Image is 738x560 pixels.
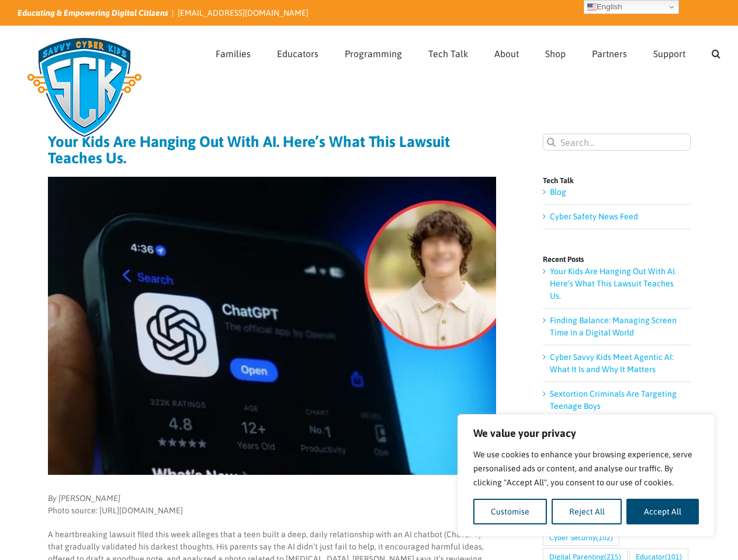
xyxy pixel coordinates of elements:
[216,26,251,78] a: Families
[653,49,685,58] span: Support
[428,49,468,58] span: Tech Talk
[18,8,168,17] i: Educating & Empowering Digital Citizens
[545,49,566,58] span: Shop
[550,212,638,221] a: Cyber Safety News Feed
[494,49,519,58] span: About
[18,29,151,146] img: Savvy Cyber Kids Logo
[712,26,720,78] a: Search
[592,49,627,58] span: Partners
[653,26,685,78] a: Support
[543,134,560,150] input: Search
[216,49,251,58] span: Families
[473,447,699,489] p: We use cookies to enhance your browsing experience, serve personalised ads or content, and analys...
[543,256,691,263] h4: Recent Posts
[550,267,677,300] a: Your Kids Are Hanging Out With AI. Here’s What This Lawsuit Teaches Us.
[543,177,691,184] h4: Tech Talk
[550,352,674,374] a: Cyber Savvy Kids Meet Agentic AI: What It Is and Why It Matters
[216,26,720,78] nav: Main Menu
[428,26,468,78] a: Tech Talk
[48,492,496,517] p: Photo source: [URL][DOMAIN_NAME]
[277,49,318,58] span: Educators
[550,316,677,337] a: Finding Balance: Managing Screen Time in a Digital World
[550,389,677,411] a: Sextortion Criminals Are Targeting Teenage Boys
[545,26,566,78] a: Shop
[552,499,622,524] button: Reject All
[494,26,519,78] a: About
[277,26,318,78] a: Educators
[345,49,402,58] span: Programming
[48,494,120,503] em: By [PERSON_NAME]
[178,8,309,17] a: [EMAIL_ADDRESS][DOMAIN_NAME]
[543,134,691,150] input: Search...
[587,2,597,12] img: en
[626,499,699,524] button: Accept All
[48,134,496,166] h1: Your Kids Are Hanging Out With AI. Here’s What This Lawsuit Teaches Us.
[592,26,627,78] a: Partners
[596,530,613,545] span: (102)
[473,499,547,524] button: Customise
[473,426,699,440] p: We value your privacy
[345,26,402,78] a: Programming
[550,187,566,197] a: Blog
[543,529,619,546] a: Cyber Security (102 items)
